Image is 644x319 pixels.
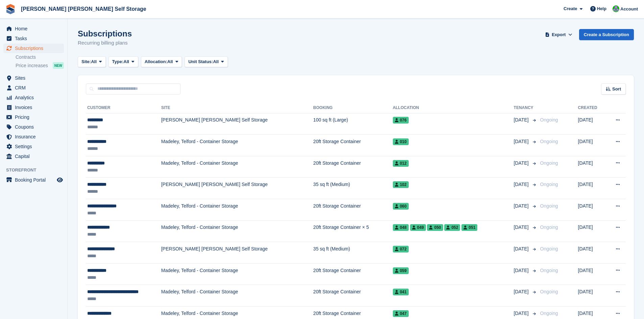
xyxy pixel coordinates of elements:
[15,122,55,132] span: Coupons
[15,93,55,102] span: Analytics
[540,203,558,209] span: Ongoing
[393,138,409,145] span: 010
[18,3,149,15] a: [PERSON_NAME] [PERSON_NAME] Self Storage
[91,58,97,65] span: All
[15,83,55,92] span: CRM
[540,311,558,316] span: Ongoing
[514,203,530,210] span: [DATE]
[540,182,558,187] span: Ongoing
[161,220,313,242] td: Madeley, Telford - Container Storage
[3,142,64,151] a: menu
[540,117,558,123] span: Ongoing
[53,62,64,69] div: NEW
[16,62,48,69] span: Price increases
[540,139,558,144] span: Ongoing
[597,5,606,12] span: Help
[540,246,558,251] span: Ongoing
[540,268,558,273] span: Ongoing
[393,310,409,317] span: 047
[16,62,64,69] a: Price increases NEW
[514,103,538,113] th: Tenancy
[161,263,313,285] td: Madeley, Telford - Container Storage
[123,58,129,65] span: All
[161,135,313,156] td: Madeley, Telford - Container Storage
[167,58,173,65] span: All
[514,288,530,295] span: [DATE]
[578,135,606,156] td: [DATE]
[393,103,514,113] th: Allocation
[78,29,132,38] h1: Subscriptions
[514,224,530,231] span: [DATE]
[78,56,106,68] button: Site: All
[578,242,606,264] td: [DATE]
[15,24,55,33] span: Home
[3,132,64,141] a: menu
[3,73,64,83] a: menu
[393,289,409,295] span: 041
[161,178,313,199] td: [PERSON_NAME] [PERSON_NAME] Self Storage
[613,5,619,12] img: Tom Spickernell
[3,34,64,43] a: menu
[3,93,64,102] a: menu
[578,199,606,221] td: [DATE]
[393,203,409,210] span: 060
[161,113,313,135] td: [PERSON_NAME] [PERSON_NAME] Self Storage
[393,160,409,167] span: 012
[444,224,460,231] span: 052
[427,224,443,231] span: 050
[540,224,558,230] span: Ongoing
[109,56,138,68] button: Type: All
[6,167,67,174] span: Storefront
[313,156,393,178] td: 20ft Storage Container
[3,175,64,185] a: menu
[393,246,409,252] span: 072
[161,285,313,307] td: Madeley, Telford - Container Storage
[161,242,313,264] td: [PERSON_NAME] [PERSON_NAME] Self Storage
[578,178,606,199] td: [DATE]
[78,39,132,47] p: Recurring billing plans
[514,116,530,124] span: [DATE]
[578,156,606,178] td: [DATE]
[3,83,64,92] a: menu
[612,86,621,92] span: Sort
[313,103,393,113] th: Booking
[578,220,606,242] td: [DATE]
[393,181,409,188] span: 102
[161,199,313,221] td: Madeley, Telford - Container Storage
[86,103,161,113] th: Customer
[564,5,577,12] span: Create
[552,31,566,38] span: Export
[393,117,409,124] span: 076
[141,56,182,68] button: Allocation: All
[313,199,393,221] td: 20ft Storage Container
[15,44,55,53] span: Subscriptions
[620,6,638,12] span: Account
[15,34,55,43] span: Tasks
[578,113,606,135] td: [DATE]
[313,263,393,285] td: 20ft Storage Container
[161,103,313,113] th: Site
[15,132,55,141] span: Insurance
[3,112,64,122] a: menu
[579,29,634,40] a: Create a Subscription
[393,224,409,231] span: 048
[3,24,64,33] a: menu
[461,224,477,231] span: 051
[313,285,393,307] td: 20ft Storage Container
[15,142,55,151] span: Settings
[161,156,313,178] td: Madeley, Telford - Container Storage
[540,289,558,294] span: Ongoing
[514,160,530,167] span: [DATE]
[188,58,213,65] span: Unit Status:
[56,176,64,184] a: Preview store
[578,103,606,113] th: Created
[16,54,64,60] a: Contracts
[3,103,64,112] a: menu
[514,181,530,188] span: [DATE]
[578,285,606,307] td: [DATE]
[5,4,16,14] img: stora-icon-8386f47178a22dfd0bd8f6a31ec36ba5ce8667c1dd55bd0f319d3a0aa187defe.svg
[15,103,55,112] span: Invoices
[514,267,530,274] span: [DATE]
[3,122,64,132] a: menu
[3,44,64,53] a: menu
